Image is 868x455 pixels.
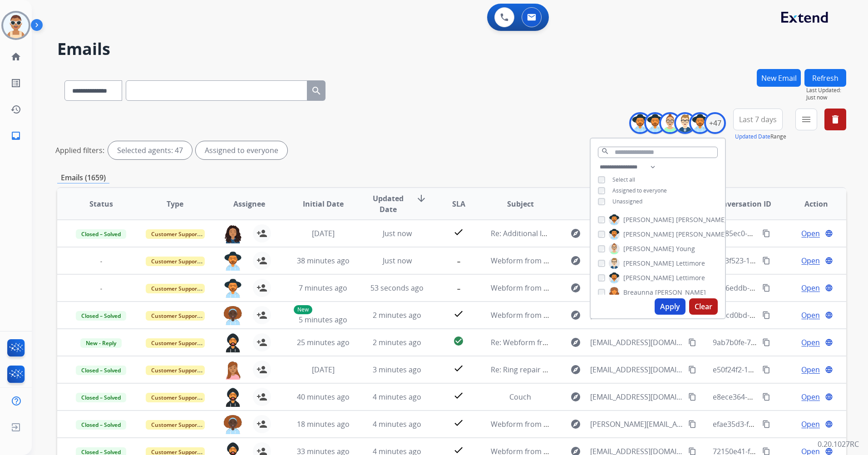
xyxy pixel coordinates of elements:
span: New - Reply [80,338,122,348]
mat-icon: check [453,308,464,319]
span: 5 minutes ago [299,315,347,325]
span: Last 7 days [739,118,777,121]
span: Open [801,255,820,266]
img: agent-avatar [224,388,242,407]
span: Webform from [EMAIL_ADDRESS][PERSON_NAME][DOMAIN_NAME] on [DATE] [491,283,753,293]
mat-icon: language [825,229,833,237]
mat-icon: language [825,311,833,319]
span: Status [89,198,113,209]
span: Unassigned [612,198,642,205]
span: Assignee [233,198,265,209]
span: Range [735,133,786,140]
span: [PERSON_NAME][EMAIL_ADDRESS][PERSON_NAME][DOMAIN_NAME] [590,419,683,430]
span: 2 minutes ago [373,337,421,347]
span: Customer Support [146,338,205,348]
span: Type [167,198,183,209]
span: [PERSON_NAME] [623,273,674,282]
mat-icon: person_add [256,310,267,321]
button: Apply [655,298,686,315]
mat-icon: language [825,257,833,265]
span: Lettimore [676,259,705,268]
p: 0.20.1027RC [818,439,859,450]
mat-icon: person_add [256,228,267,239]
span: Closed – Solved [76,393,126,402]
mat-icon: content_copy [688,393,696,401]
mat-icon: content_copy [762,257,770,265]
span: Initial Date [303,198,344,209]
div: Selected agents: 47 [108,141,192,159]
mat-icon: - [453,281,464,292]
span: 25 minutes ago [297,337,350,347]
span: Conversation ID [713,198,771,209]
span: Lettimore [676,273,705,282]
mat-icon: person_add [256,391,267,402]
mat-icon: delete [830,114,841,125]
span: Open [801,282,820,293]
span: Open [801,228,820,239]
mat-icon: explore [570,391,581,402]
mat-icon: check [453,227,464,237]
span: Webform from [PERSON_NAME][EMAIL_ADDRESS][PERSON_NAME][DOMAIN_NAME] on [DATE] [491,419,809,429]
img: agent-avatar [224,361,242,380]
th: Action [772,188,846,220]
span: Customer Support [146,311,205,321]
span: Customer Support [146,229,205,239]
mat-icon: explore [570,228,581,239]
span: Updated Date [368,193,409,215]
span: 53 seconds ago [370,283,424,293]
mat-icon: language [825,420,833,428]
span: Open [801,364,820,375]
mat-icon: language [825,338,833,346]
span: Young [676,244,695,253]
span: [PERSON_NAME] [655,288,706,297]
span: 3 minutes ago [373,365,421,375]
h2: Emails [57,40,846,58]
span: 40 minutes ago [297,392,350,402]
img: agent-avatar [224,333,242,352]
span: Re: Additional Information [491,228,581,238]
p: Applied filters: [55,145,104,156]
mat-icon: content_copy [762,366,770,374]
span: Customer Support [146,284,205,293]
span: SLA [452,198,465,209]
button: Clear [689,298,718,315]
span: Customer Support [146,420,205,430]
mat-icon: check [453,363,464,374]
span: [PERSON_NAME] [623,259,674,268]
span: 38 minutes ago [297,256,350,266]
span: [DATE] [312,365,335,375]
mat-icon: content_copy [762,229,770,237]
mat-icon: explore [570,419,581,430]
img: agent-avatar [224,252,242,271]
button: Updated Date [735,133,770,140]
span: - [95,257,108,266]
span: Breaunna [623,288,653,297]
span: Customer Support [146,393,205,402]
span: 18 minutes ago [297,419,350,429]
span: Open [801,337,820,348]
mat-icon: language [825,366,833,374]
mat-icon: person_add [256,282,267,293]
span: Closed – Solved [76,229,126,239]
span: Subject [507,198,534,209]
mat-icon: inbox [10,130,21,141]
span: Last Updated: [806,87,846,94]
span: 2 minutes ago [373,310,421,320]
span: [EMAIL_ADDRESS][DOMAIN_NAME] [590,337,683,348]
button: Refresh [804,69,846,87]
mat-icon: content_copy [762,338,770,346]
span: Closed – Solved [76,420,126,430]
span: [DATE] [312,228,335,238]
mat-icon: language [825,284,833,292]
mat-icon: content_copy [688,420,696,428]
span: [EMAIL_ADDRESS][DOMAIN_NAME] [590,364,683,375]
mat-icon: person_add [256,337,267,348]
mat-icon: content_copy [762,284,770,292]
mat-icon: - [453,254,464,265]
mat-icon: language [825,393,833,401]
mat-icon: explore [570,282,581,293]
span: Open [801,310,820,321]
span: [PERSON_NAME] [676,215,727,224]
span: Couch [509,392,531,402]
mat-icon: content_copy [762,420,770,428]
